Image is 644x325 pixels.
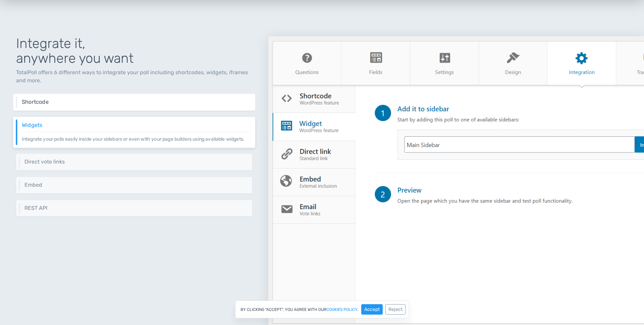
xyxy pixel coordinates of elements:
[22,122,250,128] h6: Widgets
[361,304,383,315] button: Accept
[235,300,409,318] div: By clicking "Accept", you agree with our .
[16,68,252,85] p: TotalPoll offers 6 different ways to integrate your poll including shortcodes, widgets, iframes a...
[24,205,247,211] h6: REST API
[22,131,250,142] p: Integrate your polls easily inside your sidebars or even with your page builders using available ...
[326,308,358,312] a: cookies policy
[24,211,247,211] p: Take your integration a step further by integrating your polls using a REST API. Useful for mobil...
[24,182,247,188] h6: Embed
[24,165,247,165] p: Direct vote links are useful when you want to send your poll as an email campaign.
[22,99,250,105] h6: Shortcode
[16,36,252,66] h1: Integrate it, anywhere you want
[24,159,247,165] h6: Direct vote links
[385,304,406,315] button: Reject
